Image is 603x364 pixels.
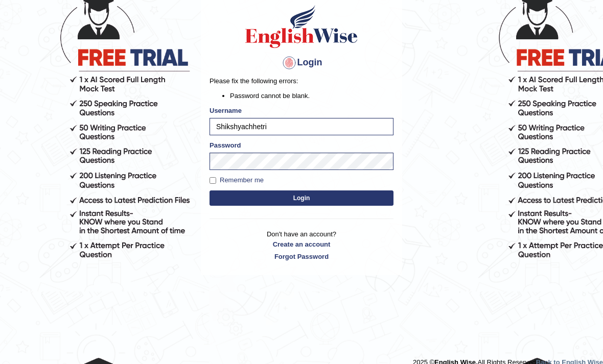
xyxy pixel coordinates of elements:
[210,190,393,206] button: Login
[210,239,393,249] a: Create an account
[210,229,393,261] p: Don't have an account?
[230,91,393,101] li: Password cannot be blank.
[210,106,242,115] label: Username
[210,175,264,185] label: Remember me
[210,76,393,86] p: Please fix the following errors:
[243,4,360,50] img: Logo of English Wise sign in for intelligent practice with AI
[210,55,393,71] h4: Login
[210,140,241,150] label: Password
[210,252,393,261] a: Forgot Password
[210,177,216,184] input: Remember me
